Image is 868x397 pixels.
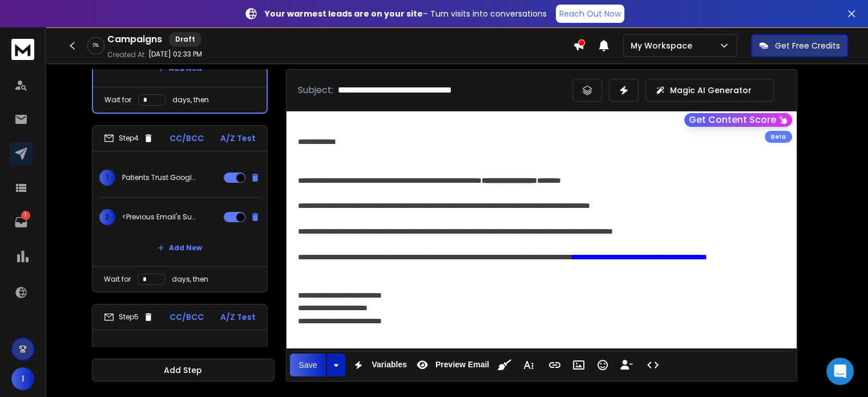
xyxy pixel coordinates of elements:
button: Preview Email [411,354,491,376]
div: Beta [765,131,792,143]
img: logo [11,39,34,60]
button: Get Content Score [684,113,792,127]
p: Reach Out Now [559,8,621,19]
p: days, then [172,275,208,284]
p: A/Z Test [220,311,256,323]
button: I [11,367,34,390]
button: Insert Image (Ctrl+P) [568,354,590,376]
div: Step 4 [104,133,154,143]
strong: Your warmest leads are on your site [265,8,423,19]
button: Emoticons [592,354,613,376]
button: Insert Link (Ctrl+K) [544,354,566,376]
li: Step4CC/BCCA/Z Test1Patients Trust Google Reviews (Even More Than Referrals)2<Previous Email's Su... [92,125,268,292]
span: Variables [369,360,409,370]
span: 1 [99,170,115,186]
p: Subject: [298,83,333,97]
p: Wait for [104,95,131,105]
button: Add New [148,236,211,259]
p: CC/BCC [169,311,204,323]
h1: Campaigns [107,33,162,46]
p: [DATE] 02:33 PM [148,50,202,59]
p: Get Free Credits [775,40,840,51]
p: – Turn visits into conversations [265,8,547,19]
button: Magic AI Generator [645,79,774,102]
p: Created At: [107,50,146,59]
p: Tried Ads but Got No Patients? Read This. [99,337,260,369]
p: <Previous Email's Subject> [122,212,195,222]
button: Add Step [92,359,274,382]
div: Step 5 [104,312,154,322]
p: days, then [172,95,209,105]
div: Open Intercom Messenger [826,358,854,385]
p: 0 % [93,42,99,49]
p: Patients Trust Google Reviews (Even More Than Referrals) [122,173,195,182]
button: Get Free Credits [751,34,848,57]
p: CC/BCC [169,133,204,144]
button: Variables [348,354,409,376]
div: Draft [169,32,201,47]
span: 2 [99,209,115,225]
p: Wait for [104,275,131,284]
p: My Workspace [631,40,697,51]
button: Code View [642,354,664,376]
button: Clean HTML [494,354,515,376]
p: Magic AI Generator [670,85,752,96]
a: Reach Out Now [556,5,624,23]
button: Save [290,354,326,376]
span: Preview Email [433,360,491,370]
a: 1 [10,211,33,234]
p: A/Z Test [220,133,256,144]
p: 1 [21,211,30,220]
